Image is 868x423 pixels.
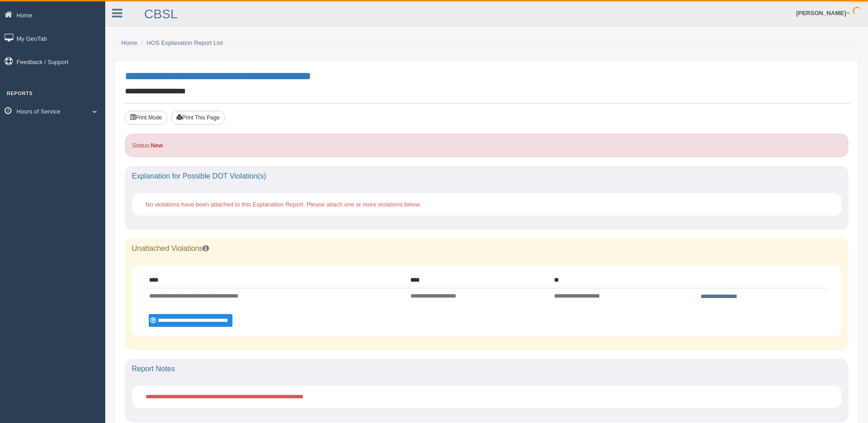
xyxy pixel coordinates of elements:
[125,166,848,186] div: Explanation for Possible DOT Violation(s)
[144,7,178,21] a: CBSL
[151,142,163,149] strong: New
[125,134,848,157] div: Status:
[147,39,223,46] a: HOS Explanation Report List
[172,111,225,125] button: Print This Page
[146,201,421,208] span: No violations have been attached to this Explanation Report. Please attach one or more violations...
[121,39,137,46] a: Home
[125,239,848,259] div: Unattached Violations
[125,111,167,125] button: Print Mode
[125,359,848,379] div: Report Notes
